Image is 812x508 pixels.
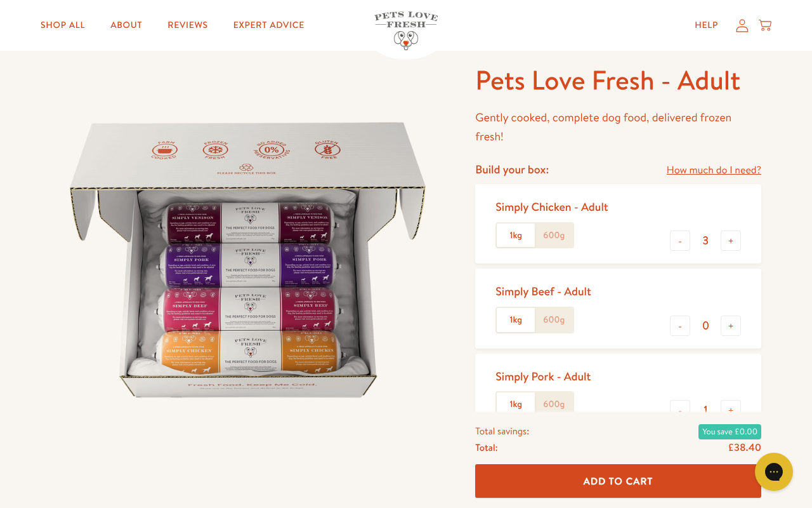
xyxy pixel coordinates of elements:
[535,224,573,248] label: 600g
[535,392,573,417] label: 600g
[475,63,761,98] h1: Pets Love Fresh - Adult
[223,13,315,38] a: Expert Advice
[475,423,529,439] span: Total savings:
[495,369,591,384] div: Simply Pork - Adult
[497,308,535,332] label: 1kg
[374,11,438,50] img: Pets Love Fresh
[749,448,799,495] iframe: Gorgias live chat messenger
[698,424,761,439] span: You save £0.00
[497,224,535,248] label: 1kg
[157,13,218,38] a: Reviews
[475,108,761,147] p: Gently cooked, complete dog food, delivered frozen fresh!
[497,392,535,417] label: 1kg
[495,284,591,298] div: Simply Beef - Adult
[30,13,95,38] a: Shop All
[100,13,152,38] a: About
[721,231,741,251] button: +
[670,231,690,251] button: -
[667,162,761,179] a: How much do I need?
[535,308,573,332] label: 600g
[475,162,549,177] h4: Build your box:
[475,465,761,498] button: Add To Cart
[721,316,741,336] button: +
[721,400,741,420] button: +
[584,474,653,488] span: Add To Cart
[51,63,445,457] img: Pets Love Fresh - Adult
[495,199,608,214] div: Simply Chicken - Adult
[475,439,497,456] span: Total:
[728,441,761,455] span: £38.40
[670,316,690,336] button: -
[684,13,728,38] a: Help
[670,400,690,420] button: -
